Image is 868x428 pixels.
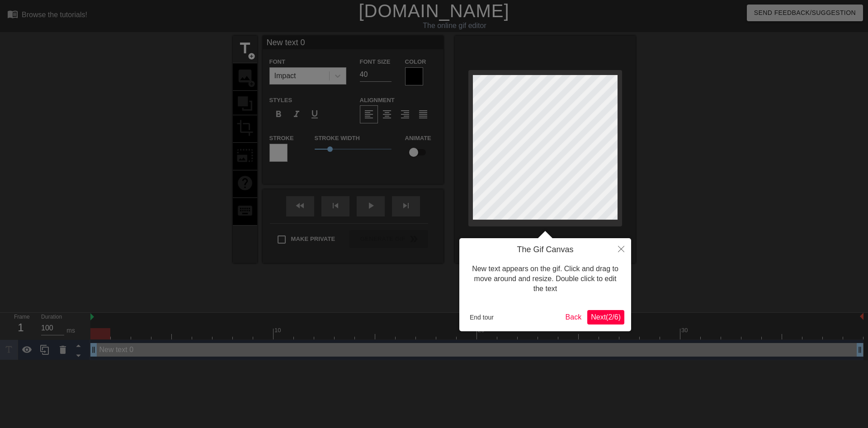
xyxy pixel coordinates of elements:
h4: The Gif Canvas [466,245,624,255]
button: Close [611,238,631,259]
button: End tour [466,310,497,324]
span: Next ( 2 / 6 ) [591,313,621,321]
button: Back [562,310,585,325]
button: Next [587,310,624,325]
div: New text appears on the gif. Click and drag to move around and resize. Double click to edit the text [466,255,624,303]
